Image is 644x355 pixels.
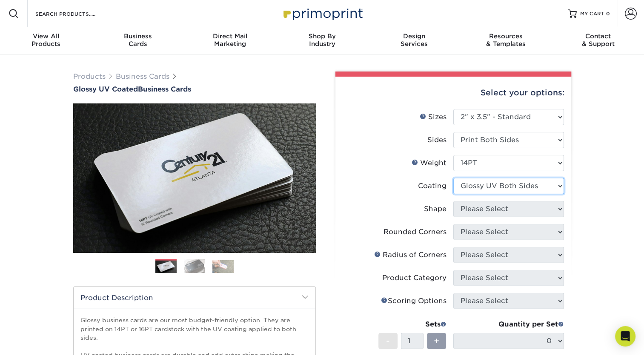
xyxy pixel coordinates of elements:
[580,10,604,17] span: MY CART
[368,32,460,40] span: Design
[73,57,316,299] img: Glossy UV Coated 01
[73,85,316,93] a: Glossy UV CoatedBusiness Cards
[615,326,635,346] div: Open Intercom Messenger
[434,335,439,347] span: +
[382,273,447,283] div: Product Category
[184,27,276,54] a: Direct MailMarketing
[386,335,390,347] span: -
[92,27,184,54] a: BusinessCards
[427,135,447,145] div: Sides
[116,72,169,80] a: Business Cards
[384,227,447,237] div: Rounded Corners
[212,260,234,273] img: Business Cards 03
[155,256,177,278] img: Business Cards 01
[73,85,138,93] span: Glossy UV Coated
[184,259,205,274] img: Business Cards 02
[378,319,447,329] div: Sets
[92,32,184,48] div: Cards
[73,85,316,93] h1: Business Cards
[381,296,447,306] div: Scoring Options
[280,4,365,23] img: Primoprint
[276,32,368,40] span: Shop By
[606,11,610,17] span: 0
[34,9,117,19] input: SEARCH PRODUCTS.....
[453,319,564,329] div: Quantity per Set
[552,27,644,54] a: Contact& Support
[460,27,552,54] a: Resources& Templates
[552,32,644,48] div: & Support
[342,77,564,109] div: Select your options:
[73,72,106,80] a: Products
[92,32,184,40] span: Business
[368,32,460,48] div: Services
[418,181,447,191] div: Coating
[184,32,276,40] span: Direct Mail
[374,250,447,260] div: Radius of Corners
[552,32,644,40] span: Contact
[276,32,368,48] div: Industry
[424,204,447,214] div: Shape
[368,27,460,54] a: DesignServices
[184,32,276,48] div: Marketing
[460,32,552,40] span: Resources
[74,287,315,309] h2: Product Description
[420,112,447,122] div: Sizes
[460,32,552,48] div: & Templates
[276,27,368,54] a: Shop ByIndustry
[412,158,447,168] div: Weight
